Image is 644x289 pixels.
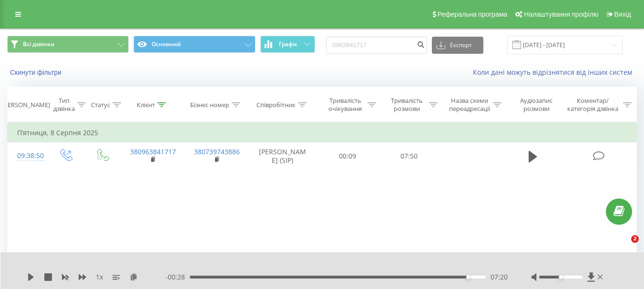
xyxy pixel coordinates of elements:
div: Тип дзвінка [53,97,75,113]
span: Графік [279,41,297,48]
span: Всі дзвінки [23,40,54,48]
iframe: Intercom live chat [612,235,634,258]
button: Всі дзвінки [7,36,129,53]
span: Реферальна програма [438,10,508,18]
button: Експорт [432,37,483,54]
div: Accessibility label [466,275,470,279]
div: Клієнт [137,101,155,109]
div: Коментар/категорія дзвінка [565,97,621,113]
div: 09:38:50 [17,147,37,165]
td: 00:09 [317,142,378,170]
span: 1 x [96,272,103,282]
td: [PERSON_NAME] (SIP) [248,142,317,170]
input: Пошук за номером [326,37,427,54]
span: 07:20 [491,272,508,282]
div: Бізнес номер [190,101,229,109]
div: Назва схеми переадресації [449,97,491,113]
a: Коли дані можуть відрізнятися вiд інших систем [473,68,637,77]
span: 2 [631,235,639,243]
a: 380963841717 [130,147,176,156]
td: П’ятниця, 8 Серпня 2025 [8,123,637,142]
button: Графік [260,36,315,53]
td: 07:50 [378,142,440,170]
div: Співробітник [256,101,296,109]
span: - 00:28 [165,272,190,282]
div: Аудіозапис розмови [512,97,561,113]
div: Accessibility label [559,275,562,279]
button: Основний [133,36,255,53]
div: Тривалість розмови [387,97,427,113]
button: Скинути фільтри [7,68,66,77]
a: 380739743886 [194,147,240,156]
div: [PERSON_NAME] [2,101,50,109]
div: Тривалість очікування [326,97,365,113]
span: Вихід [614,10,631,18]
div: Статус [91,101,110,109]
span: Налаштування профілю [524,10,598,18]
